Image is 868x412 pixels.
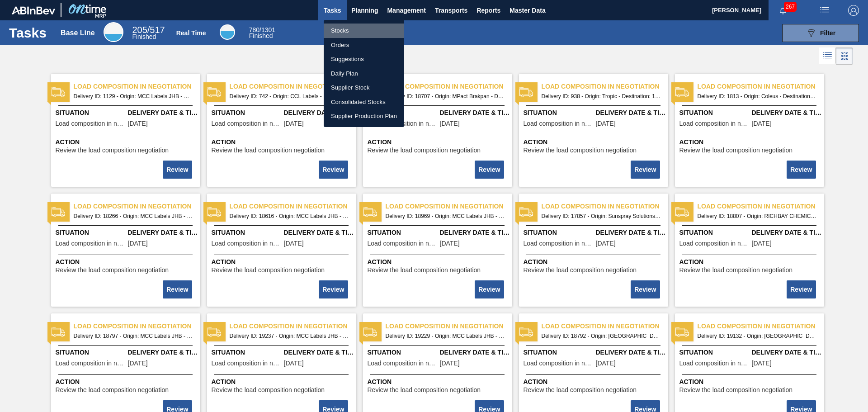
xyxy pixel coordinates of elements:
a: Consolidated Stocks [324,95,404,109]
a: Orders [324,38,404,52]
a: Supplier Production Plan [324,109,404,123]
a: Stocks [324,24,404,38]
a: Suggestions [324,52,404,66]
a: Daily Plan [324,66,404,81]
a: Supplier Stock [324,81,404,95]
